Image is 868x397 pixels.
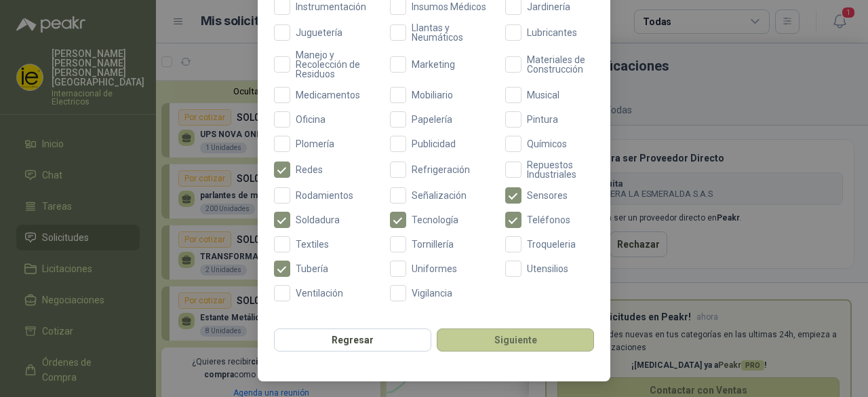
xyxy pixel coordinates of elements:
button: Siguiente [437,328,594,352]
span: Tecnología [406,215,464,225]
span: Manejo y Recolección de Residuos [290,50,382,79]
span: Lubricantes [521,28,583,37]
button: Regresar [274,328,431,352]
span: Redes [290,165,328,174]
span: Papelería [406,115,458,124]
span: Ventilación [290,288,349,298]
span: Químicos [521,139,572,149]
span: Soldadura [290,215,345,225]
span: Medicamentos [290,90,366,100]
span: Repuestos Industriales [521,160,613,179]
span: Teléfonos [521,215,576,225]
span: Tornillería [406,240,459,249]
span: Jardinería [521,2,576,12]
span: Llantas y Neumáticos [406,23,498,42]
span: Musical [521,90,565,100]
span: Refrigeración [406,165,475,174]
span: Mobiliario [406,90,458,100]
span: Insumos Médicos [406,2,492,12]
span: Uniformes [406,264,462,273]
span: Utensilios [521,264,574,273]
span: Pintura [521,115,564,124]
span: Troqueleria [521,240,581,249]
span: Publicidad [406,139,461,149]
span: Sensores [521,191,573,200]
span: Plomería [290,139,340,149]
span: Marketing [406,60,460,69]
span: Instrumentación [290,2,372,12]
span: Tubería [290,264,334,273]
span: Vigilancia [406,288,458,298]
span: Rodamientos [290,191,359,200]
span: Textiles [290,240,334,249]
span: Materiales de Construcción [521,55,613,74]
span: Oficina [290,115,331,124]
span: Juguetería [290,28,348,37]
span: Señalización [406,191,472,200]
